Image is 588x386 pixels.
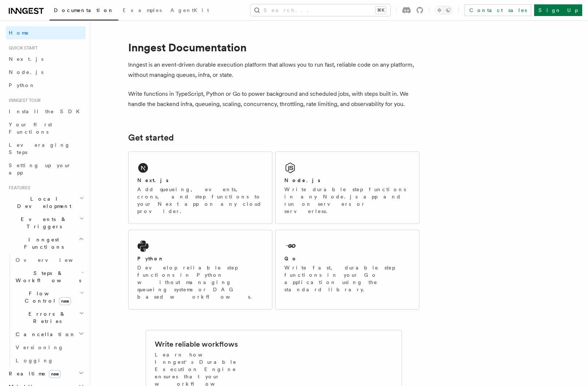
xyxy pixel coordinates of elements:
a: GoWrite fast, durable step functions in your Go application using the standard library. [275,230,419,310]
span: Python [9,82,35,88]
button: Realtimenew [6,367,86,380]
a: Documentation [50,2,118,20]
p: Develop reliable step functions in Python without managing queueing systems or DAG based workflows. [137,264,263,300]
div: Inngest Functions [6,253,86,367]
button: Errors & Retries [13,307,86,328]
button: Flow Controlnew [13,287,86,307]
h2: Node.js [284,177,320,184]
a: Logging [13,354,86,367]
span: Flow Control [13,290,80,304]
span: Events & Triggers [6,216,79,230]
a: Install the SDK [6,105,86,118]
h2: Next.js [137,177,169,184]
a: Versioning [13,341,86,354]
span: Install the SDK [9,109,84,114]
span: AgentKit [170,7,209,13]
p: Add queueing, events, crons, and step functions to your Next app on any cloud provider. [137,186,263,215]
button: Events & Triggers [6,213,86,233]
a: Next.js [6,52,86,66]
span: Logging [16,358,54,363]
span: Features [6,185,30,191]
span: Next.js [9,56,43,62]
a: Node.js [6,66,86,79]
h1: Inngest Documentation [128,41,419,54]
kbd: ⌘K [376,7,386,14]
span: Inngest Functions [6,236,79,251]
h2: Python [137,255,164,262]
h2: Write reliable workflows [155,339,238,349]
p: Write durable step functions in any Node.js app and run on servers or serverless. [284,186,410,215]
a: Your first Functions [6,118,86,138]
span: Documentation [54,7,114,13]
span: Quick start [6,45,38,51]
a: Leveraging Steps [6,138,86,159]
a: Home [6,26,86,39]
span: Setting up your app [9,162,71,176]
span: Steps & Workflows [13,269,81,284]
button: Inngest Functions [6,233,86,253]
span: Examples [123,7,162,13]
a: Node.jsWrite durable step functions in any Node.js app and run on servers or serverless. [275,151,419,224]
a: Overview [13,253,86,267]
h2: Go [284,255,297,262]
span: Errors & Retries [13,310,79,325]
p: Write functions in TypeScript, Python or Go to power background and scheduled jobs, with steps bu... [128,89,419,109]
span: Versioning [16,344,64,350]
span: new [59,297,71,305]
a: Setting up your app [6,159,86,179]
span: Your first Functions [9,122,52,135]
button: Toggle dark mode [435,6,453,15]
span: Leveraging Steps [9,142,70,155]
span: Cancellation [13,331,76,338]
a: AgentKit [166,2,213,20]
p: Write fast, durable step functions in your Go application using the standard library. [284,264,410,293]
button: Local Development [6,192,86,213]
a: Get started [128,133,174,143]
button: Search...⌘K [250,4,390,16]
a: Examples [118,2,166,20]
span: Home [9,29,29,36]
span: Overview [16,257,91,263]
a: Python [6,79,86,92]
button: Cancellation [13,328,86,341]
p: Inngest is an event-driven durable execution platform that allows you to run fast, reliable code ... [128,60,419,80]
span: Local Development [6,195,79,210]
a: PythonDevelop reliable step functions in Python without managing queueing systems or DAG based wo... [128,230,272,310]
span: Node.js [9,69,43,75]
button: Steps & Workflows [13,267,86,287]
span: Realtime [6,370,61,377]
span: Inngest tour [6,98,41,103]
a: Contact sales [465,4,531,16]
a: Sign Up [534,4,582,16]
a: Next.jsAdd queueing, events, crons, and step functions to your Next app on any cloud provider. [128,151,272,224]
span: new [49,370,61,378]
